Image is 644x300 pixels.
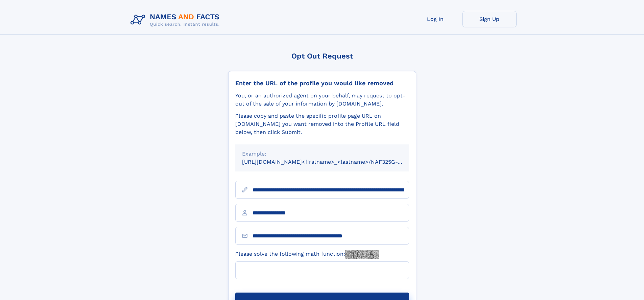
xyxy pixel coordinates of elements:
[462,11,517,27] a: Sign Up
[235,92,409,108] div: You, or an authorized agent on your behalf, may request to opt-out of the sale of your informatio...
[242,159,422,165] small: [URL][DOMAIN_NAME]<firstname>_<lastname>/NAF325G-xxxxxxxx
[235,250,379,259] label: Please solve the following math function:
[242,150,402,158] div: Example:
[235,112,409,136] div: Please copy and paste the specific profile page URL on [DOMAIN_NAME] you want removed into the Pr...
[228,52,416,60] div: Opt Out Request
[235,79,409,87] div: Enter the URL of the profile you would like removed
[408,11,462,27] a: Log In
[128,11,225,29] img: Logo Names and Facts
